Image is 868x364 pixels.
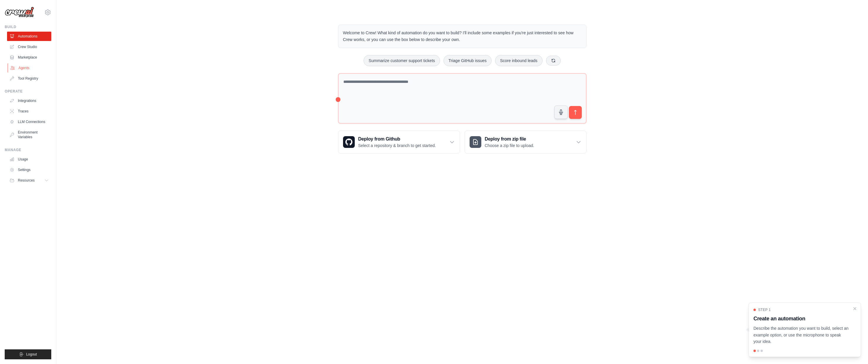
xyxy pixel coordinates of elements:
a: Environment Variables [7,128,51,142]
span: Logout [26,352,37,357]
a: Automations [7,32,51,41]
img: Logo [5,7,34,18]
h3: Deploy from Github [358,136,436,143]
iframe: Chat Widget [839,336,868,364]
a: Usage [7,155,51,164]
a: Settings [7,165,51,175]
button: Score inbound leads [495,55,543,66]
button: Summarize customer support tickets [364,55,440,66]
a: Marketplace [7,53,51,62]
span: Step 1 [758,307,771,312]
a: Tool Registry [7,74,51,83]
div: Build [5,25,51,29]
p: Describe the automation you want to build, select an example option, or use the microphone to spe... [753,325,849,345]
a: Agents [8,63,52,73]
div: Operate [5,89,51,94]
p: Select a repository & branch to get started. [358,143,436,148]
button: Close walkthrough [852,306,857,311]
a: Crew Studio [7,42,51,52]
p: Choose a zip file to upload. [485,143,534,148]
h3: Create an automation [753,315,849,323]
span: Resources [18,178,35,183]
a: LLM Connections [7,117,51,127]
a: Traces [7,107,51,116]
div: Chat-widget [839,336,868,364]
button: Resources [7,176,51,185]
h3: Deploy from zip file [485,136,534,143]
button: Triage GitHub issues [444,55,492,66]
a: Integrations [7,96,51,105]
div: Manage [5,148,51,152]
p: Welcome to Crew! What kind of automation do you want to build? I'll include some examples if you'... [343,30,581,43]
button: Logout [5,349,51,359]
